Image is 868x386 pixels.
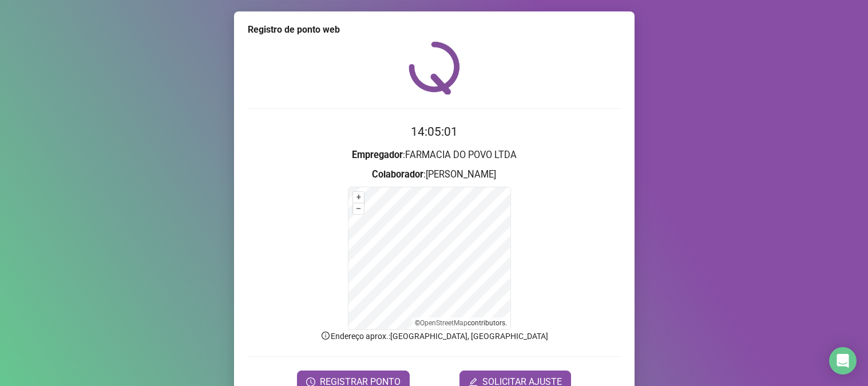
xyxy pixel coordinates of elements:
p: Endereço aprox. : [GEOGRAPHIC_DATA], [GEOGRAPHIC_DATA] [248,330,621,342]
h3: : FARMACIA DO POVO LTDA [248,148,621,163]
h3: : [PERSON_NAME] [248,167,621,182]
button: – [353,203,364,214]
div: Open Intercom Messenger [829,347,857,375]
div: Registro de ponto web [248,23,621,37]
button: + [353,192,364,203]
strong: Colaborador [372,169,423,180]
span: info-circle [320,330,331,341]
a: OpenStreetMap [420,319,467,327]
strong: Empregador [352,149,403,160]
img: QRPoint [409,41,460,94]
time: 14:05:01 [411,125,458,139]
li: © contributors. [415,319,507,327]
